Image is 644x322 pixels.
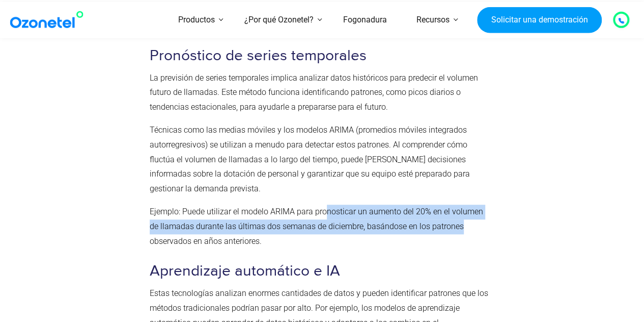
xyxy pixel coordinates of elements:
font: Ejemplo: Puede utilizar el modelo ARIMA para pronosticar un aumento del 20% en el volumen de llam... [150,207,483,246]
a: Fogonadura [328,2,402,38]
font: Pronóstico de series temporales [150,46,367,65]
a: Solicitar una demostración [477,7,602,33]
font: La previsión de series temporales implica analizar datos históricos para predecir el volumen futu... [150,73,478,112]
a: Productos [163,2,230,38]
font: Recursos [416,15,450,24]
font: ¿Por qué Ozonetel? [244,15,314,24]
font: Productos [178,15,215,24]
font: Fogonadura [343,15,387,24]
a: ¿Por qué Ozonetel? [230,2,328,38]
font: Aprendizaje automático e IA [150,262,340,280]
font: Técnicas como las medias móviles y los modelos ARIMA (promedios móviles integrados autorregresivo... [150,125,470,193]
a: Recursos [402,2,464,38]
font: Solicitar una demostración [491,15,588,24]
